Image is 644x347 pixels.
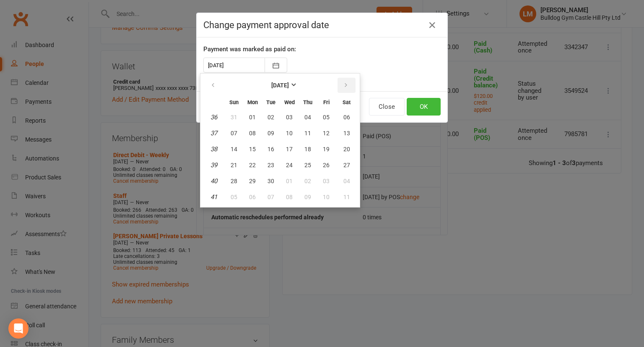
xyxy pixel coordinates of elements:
span: 10 [323,194,330,200]
span: 08 [249,130,256,137]
button: 16 [262,142,280,157]
span: 27 [343,162,350,168]
button: 10 [280,126,298,141]
span: 21 [231,162,237,168]
button: 18 [299,142,317,157]
em: 39 [210,161,217,169]
button: 10 [317,189,335,205]
button: 03 [317,173,335,189]
span: 02 [304,178,311,184]
button: 06 [336,110,357,125]
span: 18 [304,146,311,152]
button: 05 [225,189,243,205]
button: Close [369,98,405,116]
span: 30 [267,178,274,184]
small: Friday [323,99,330,105]
span: 16 [267,146,274,152]
em: 37 [210,129,217,137]
button: 22 [244,158,261,173]
span: 17 [286,146,293,152]
span: 24 [286,162,293,168]
button: 21 [225,158,243,173]
em: 36 [210,113,217,121]
button: 13 [336,126,357,141]
span: 01 [286,178,293,184]
button: 12 [317,126,335,141]
span: 03 [323,178,330,184]
span: 11 [304,130,311,137]
span: 15 [249,146,256,152]
button: 04 [336,173,357,189]
span: 13 [343,130,350,137]
button: 26 [317,158,335,173]
button: 08 [280,189,298,205]
span: 22 [249,162,256,168]
h4: Change payment approval date [203,20,441,30]
button: 14 [225,142,243,157]
button: 05 [317,110,335,125]
em: 41 [210,193,217,201]
button: 28 [225,173,243,189]
span: 14 [231,146,237,152]
span: 12 [323,130,330,137]
small: Tuesday [266,99,275,105]
button: 11 [336,189,357,205]
span: 07 [267,194,274,200]
small: Monday [247,99,258,105]
button: 02 [262,110,280,125]
span: 06 [343,114,350,121]
span: 07 [231,130,237,137]
button: 25 [299,158,317,173]
button: 23 [262,158,280,173]
button: 27 [336,158,357,173]
small: Wednesday [284,99,295,105]
strong: [DATE] [271,82,289,89]
button: 30 [262,173,280,189]
span: 23 [267,162,274,168]
button: 06 [244,189,261,205]
span: 03 [286,114,293,121]
span: 11 [343,194,350,200]
button: 19 [317,142,335,157]
button: 07 [262,189,280,205]
span: 06 [249,194,256,200]
span: 05 [323,114,330,121]
button: 09 [262,126,280,141]
button: 15 [244,142,261,157]
label: Payment was marked as paid on: [203,44,296,54]
span: 02 [267,114,274,121]
span: 09 [304,194,311,200]
span: 28 [231,178,237,184]
button: 11 [299,126,317,141]
span: 20 [343,146,350,152]
span: 29 [249,178,256,184]
button: 31 [225,110,243,125]
small: Saturday [343,99,351,105]
span: 01 [249,114,256,121]
span: 26 [323,162,330,168]
span: 05 [231,194,237,200]
button: Close [426,18,439,32]
button: 07 [225,126,243,141]
button: 08 [244,126,261,141]
em: 38 [210,145,217,153]
button: 17 [280,142,298,157]
span: 10 [286,130,293,137]
em: 40 [210,177,217,185]
span: 31 [231,114,237,121]
button: 02 [299,173,317,189]
button: OK [407,98,441,116]
span: 25 [304,162,311,168]
button: 09 [299,189,317,205]
small: Thursday [303,99,312,105]
button: 01 [244,110,261,125]
div: Open Intercom Messenger [8,318,29,339]
button: 20 [336,142,357,157]
button: 03 [280,110,298,125]
button: 01 [280,173,298,189]
button: 29 [244,173,261,189]
span: 04 [304,114,311,121]
button: 04 [299,110,317,125]
span: 09 [267,130,274,137]
small: Sunday [229,99,239,105]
